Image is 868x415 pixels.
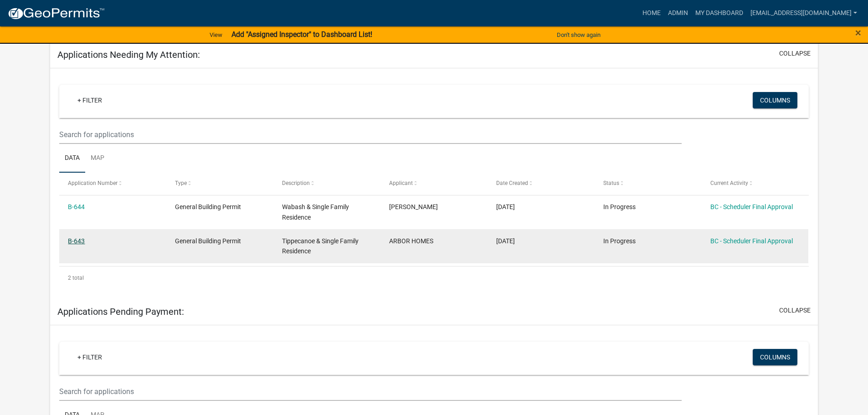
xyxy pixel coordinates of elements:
datatable-header-cell: Type [166,173,273,195]
a: BC - Scheduler Final Approval [710,237,793,245]
a: Admin [664,5,692,22]
a: [EMAIL_ADDRESS][DOMAIN_NAME] [747,5,861,22]
input: Search for applications [59,125,681,144]
span: ARBOR HOMES [389,237,433,245]
span: 08/11/2025 [496,237,515,245]
a: Data [59,144,85,173]
span: Date Created [496,180,528,186]
button: Columns [753,92,797,108]
span: × [855,26,861,39]
a: View [206,27,226,42]
a: BC - Scheduler Final Approval [710,203,793,210]
h5: Applications Pending Payment: [57,306,184,317]
span: Description [282,180,310,186]
button: Close [855,27,861,38]
span: Wabash & Single Family Residence [282,203,349,221]
button: Don't show again [553,27,604,42]
h5: Applications Needing My Attention: [57,49,200,60]
a: B-644 [68,203,85,210]
span: Jessica Ritchie [389,203,438,210]
a: + Filter [70,349,109,365]
button: collapse [779,306,811,315]
datatable-header-cell: Applicant [380,173,488,195]
span: Tippecanoe & Single Family Residence [282,237,359,255]
a: Map [85,144,110,173]
a: Home [639,5,664,22]
span: Status [603,180,619,186]
span: Type [175,180,187,186]
span: Applicant [389,180,413,186]
div: collapse [50,68,818,298]
button: collapse [779,49,811,58]
span: General Building Permit [175,237,241,245]
input: Search for applications [59,382,681,401]
span: General Building Permit [175,203,241,210]
span: Application Number [68,180,118,186]
div: 2 total [59,266,809,289]
datatable-header-cell: Application Number [59,173,166,195]
a: B-643 [68,237,85,245]
datatable-header-cell: Date Created [488,173,595,195]
span: 08/12/2025 [496,203,515,210]
span: In Progress [603,203,636,210]
button: Columns [753,349,797,365]
a: + Filter [70,92,109,108]
span: Current Activity [710,180,748,186]
datatable-header-cell: Status [594,173,701,195]
span: In Progress [603,237,636,245]
datatable-header-cell: Current Activity [701,173,808,195]
datatable-header-cell: Description [273,173,380,195]
a: My Dashboard [692,5,747,22]
strong: Add "Assigned Inspector" to Dashboard List! [231,30,372,39]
